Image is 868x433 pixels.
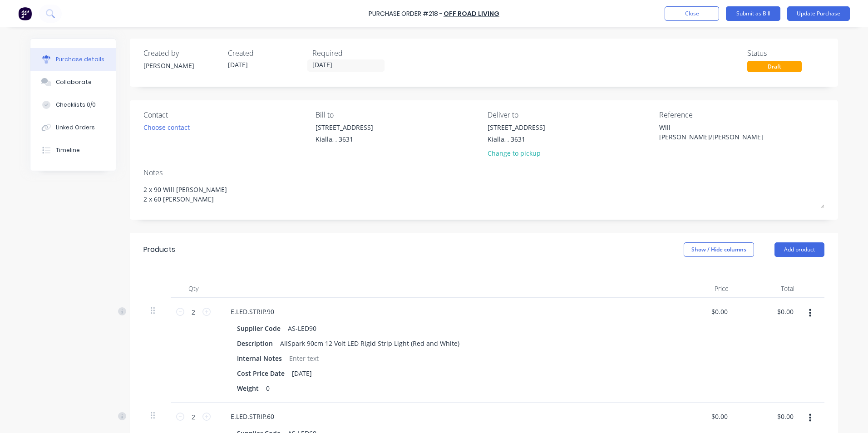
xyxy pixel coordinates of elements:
[276,337,463,350] div: AllSpark 90cm 12 Volt LED Rigid Strip Light (Red and White)
[56,146,80,154] div: Timeline
[747,48,824,59] div: Status
[223,305,281,318] div: E.LED.STRIP.90
[488,123,545,132] div: [STREET_ADDRESS]
[488,148,545,158] div: Change to pickup
[369,9,443,19] div: Purchase Order #218 -
[143,244,175,255] div: Products
[262,382,276,395] div: 0
[774,242,824,257] button: Add product
[143,48,221,59] div: Created by
[665,6,719,21] button: Close
[233,322,284,335] div: Supplier Code
[488,134,545,144] div: Kialla, , 3631
[288,367,316,380] div: [DATE]
[30,93,116,116] button: Checklists 0/0
[659,109,824,120] div: Reference
[670,280,736,298] div: Price
[787,6,850,21] button: Update Purchase
[30,139,116,162] button: Timeline
[143,123,190,132] div: Choose contact
[659,123,773,143] textarea: Will [PERSON_NAME]/[PERSON_NAME]
[736,280,802,298] div: Total
[312,48,390,59] div: Required
[223,410,281,423] div: E.LED.STRIP.60
[684,242,754,257] button: Show / Hide columns
[56,123,95,132] div: Linked Orders
[488,109,653,120] div: Deliver to
[316,123,373,132] div: [STREET_ADDRESS]
[284,322,320,335] div: AS-LED90
[30,116,116,139] button: Linked Orders
[56,101,96,109] div: Checklists 0/0
[228,48,305,59] div: Created
[143,180,824,208] textarea: 2 x 90 Will [PERSON_NAME] 2 x 60 [PERSON_NAME]
[143,61,221,70] div: [PERSON_NAME]
[316,109,481,120] div: Bill to
[316,134,373,144] div: Kialla, , 3631
[747,61,802,72] div: Draft
[233,352,286,365] div: Internal Notes
[233,337,276,350] div: Description
[30,48,116,71] button: Purchase details
[18,7,32,20] img: Factory
[56,78,92,86] div: Collaborate
[30,71,116,93] button: Collaborate
[233,382,262,395] div: Weight
[171,280,216,298] div: Qty
[726,6,780,21] button: Submit as Bill
[444,9,499,18] a: Off Road Living
[143,109,309,120] div: Contact
[143,167,824,178] div: Notes
[56,55,104,64] div: Purchase details
[233,367,288,380] div: Cost Price Date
